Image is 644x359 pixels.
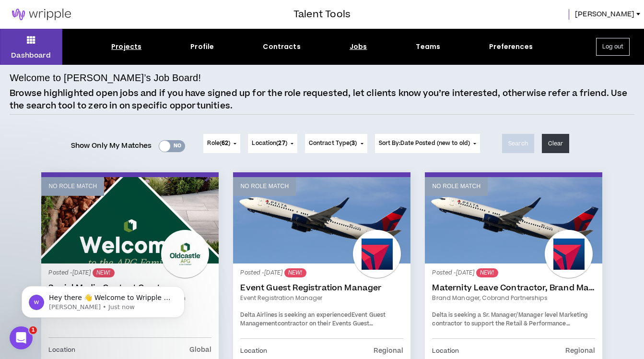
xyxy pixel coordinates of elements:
a: Brand Manager, Cobrand Partnerships [432,294,595,302]
p: No Role Match [240,182,289,191]
span: 27 [278,139,285,147]
span: Contract Type ( ) [309,139,357,148]
span: Location ( ) [252,139,287,148]
p: Regional [565,346,595,356]
p: No Role Match [432,182,480,191]
button: Log out [596,38,630,56]
span: Delta is seeking a Sr. Manager/Manager level Marketing contractor to support the Retail & Perform... [432,311,588,345]
p: Dashboard [11,50,51,60]
a: Event Registration Manager [240,294,403,302]
span: 62 [222,139,228,147]
h4: Welcome to [PERSON_NAME]’s Job Board! [10,71,201,85]
button: Role(62) [203,134,240,153]
strong: Event Guest Management [240,311,386,328]
a: No Role Match [425,177,602,263]
p: Posted - [DATE] [240,268,403,277]
p: Location [48,345,75,355]
p: Location [432,346,459,356]
p: Regional [374,346,403,356]
button: Contract Type(3) [305,134,367,153]
a: Event Guest Registration Manager [240,283,403,293]
p: Browse highlighted open jobs and if you have signed up for the role requested, let clients know y... [10,87,634,112]
p: No Role Match [48,182,97,191]
button: Sort By:Date Posted (new to old) [375,134,480,153]
a: No Role Match [41,177,219,263]
span: Sort By: Date Posted (new to old) [379,139,470,147]
iframe: Intercom notifications message [7,266,199,333]
span: 3 [351,139,355,147]
button: Search [502,134,534,153]
p: Global [189,345,212,355]
sup: NEW! [284,268,306,277]
span: [PERSON_NAME] [575,9,634,20]
p: Posted - [DATE] [432,268,595,277]
span: Show Only My Matches [71,139,152,153]
div: Contracts [263,42,300,52]
iframe: Intercom live chat [10,326,33,349]
div: Preferences [489,42,533,52]
sup: NEW! [476,268,498,277]
h3: Talent Tools [293,7,351,22]
div: Teams [416,42,440,52]
div: Projects [111,42,141,52]
button: Location(27) [248,134,297,153]
span: Role ( ) [207,139,230,148]
span: Delta Airlines is seeking an experienced [240,311,351,319]
button: Clear [542,134,570,153]
a: No Role Match [233,177,410,263]
span: 1 [29,326,37,334]
a: Maternity Leave Contractor, Brand Marketing Manager (Cobrand Partnerships) [432,283,595,293]
p: Location [240,346,267,356]
div: Profile [190,42,214,52]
